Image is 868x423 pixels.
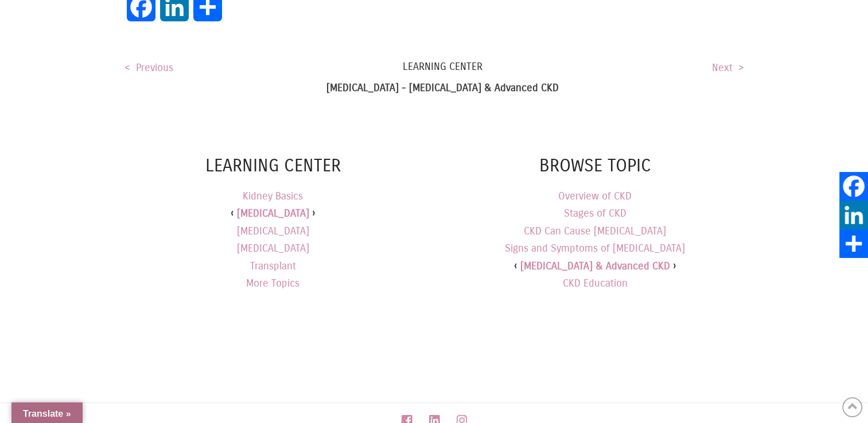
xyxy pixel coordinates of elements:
[326,81,559,94] b: [MEDICAL_DATA] - [MEDICAL_DATA] & Advanced CKD
[446,154,744,178] h4: Browse Topic
[842,397,862,417] a: Back to Top
[250,257,296,275] a: Transplant
[243,187,303,205] a: Kidney Basics
[839,201,868,229] a: LinkedIn
[564,207,626,220] a: Stages of CKD
[237,222,309,240] a: [MEDICAL_DATA]
[246,275,299,292] a: More Topics
[505,242,685,254] a: Signs and Symptoms of [MEDICAL_DATA]
[839,172,868,201] a: Facebook
[124,61,173,74] a: < Previous
[237,240,309,257] a: [MEDICAL_DATA]
[712,61,744,74] a: Next >
[23,409,71,418] span: Translate »
[520,260,670,272] a: [MEDICAL_DATA] & Advanced CKD
[124,154,422,178] h4: Learning Center
[524,225,666,237] a: CKD Can Cause [MEDICAL_DATA]
[124,60,744,74] a: Learning Center
[563,277,628,289] a: CKD Education
[558,190,632,202] a: Overview of CKD
[237,205,309,222] a: [MEDICAL_DATA]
